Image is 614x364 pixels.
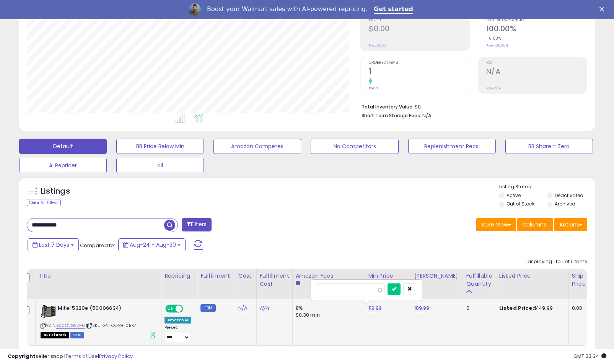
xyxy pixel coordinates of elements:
[28,238,79,251] button: Last 7 Days
[182,306,194,312] span: OFF
[499,183,595,191] p: Listing States:
[374,5,413,14] a: Get started
[116,139,204,154] button: BB Price Below Min
[164,317,191,324] div: Amazon AI
[499,304,534,312] b: Listed Price:
[507,201,534,207] label: Out of Stock
[130,241,176,249] span: Aug-24 - Aug-30
[505,139,593,154] button: BB Share = Zero
[368,272,408,280] div: Min Price
[362,102,581,111] li: $0
[296,272,362,280] div: Amazon Fees
[65,353,98,360] a: Terms of Use
[39,272,158,280] div: Title
[41,332,69,338] span: All listings that are currently out of stock and unavailable for purchase on Amazon
[572,305,585,312] div: 0.00
[116,158,204,173] button: all
[486,43,508,48] small: Prev: 100.00%
[41,186,70,197] h5: Listings
[369,18,469,22] span: Profit
[369,43,387,48] small: Prev: $0.00
[572,272,587,288] div: Ship Price
[368,304,382,312] a: 119.99
[164,272,194,280] div: Repricing
[200,304,215,312] small: FBM
[486,18,587,22] span: Avg. Buybox Share
[476,218,516,231] button: Save View
[166,306,176,312] span: ON
[19,158,107,173] button: AI Repricer
[507,192,521,199] label: Active
[56,322,85,329] a: B00O2G2ZP6
[486,24,587,35] h2: 100.00%
[466,272,493,288] div: Fulfillable Quantity
[522,221,546,228] span: Columns
[486,67,587,78] h2: N/A
[238,304,248,312] a: N/A
[554,218,587,231] button: Actions
[486,86,501,91] small: Prev: N/A
[555,192,583,199] label: Deactivated
[555,201,575,207] label: Archived
[260,272,289,288] div: Fulfillment Cost
[41,305,155,338] div: ASIN:
[422,112,432,119] span: N/A
[99,353,133,360] a: Privacy Policy
[311,139,398,154] button: No Competitors
[80,242,115,249] span: Compared to:
[19,139,107,154] button: Default
[70,332,84,338] span: FBM
[499,305,563,312] div: $149.99
[362,112,421,119] b: Short Term Storage Fees:
[41,305,56,318] img: 41JvVKOrPOL._SL40_.jpg
[517,218,553,231] button: Columns
[207,5,368,13] div: Boost your Walmart sales with AI-powered repricing.
[466,305,490,312] div: 0
[296,305,359,312] div: 8%
[118,238,186,251] button: Aug-24 - Aug-30
[369,86,379,91] small: Prev: 0
[296,280,300,287] small: Amazon Fees.
[499,272,565,280] div: Listed Price
[238,272,253,280] div: Cost
[408,139,496,154] button: Replenishment Recs.
[414,272,460,280] div: [PERSON_NAME]
[362,104,414,110] b: Total Inventory Value:
[526,258,587,265] div: Displaying 1 to 1 of 1 items
[369,67,469,78] h2: 1
[599,7,607,11] div: Close
[369,61,469,65] span: Ordered Items
[486,36,502,41] small: 0.00%
[8,353,133,360] div: seller snap | |
[260,304,269,312] a: N/A
[182,218,212,231] button: Filters
[8,353,36,360] strong: Copyright
[296,312,359,319] div: $0.30 min
[369,24,469,35] h2: $0.00
[58,305,151,314] b: Mitel 5320e (50006634)
[573,353,606,360] span: 2025-09-10 03:34 GMT
[164,325,191,342] div: Preset:
[200,272,231,280] div: Fulfillment
[213,139,301,154] button: Amazon Competes
[486,61,587,65] span: ROI
[414,304,430,312] a: 189.99
[27,199,61,206] div: Clear All Filters
[189,3,201,16] img: Profile image for Adrian
[86,322,136,328] span: | SKU: GN-QOA9-0RK7
[39,241,69,249] span: Last 7 Days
